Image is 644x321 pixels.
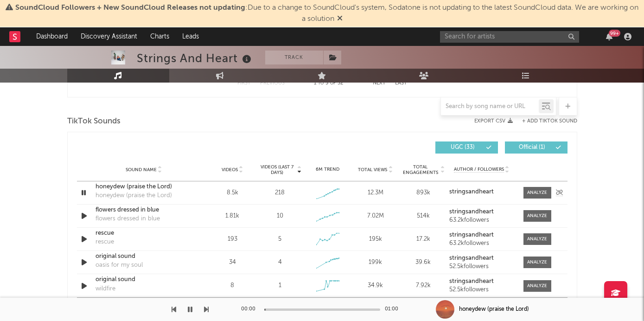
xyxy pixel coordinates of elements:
[459,305,529,314] div: honeydew (praise the Lord)
[402,188,445,198] div: 893k
[449,189,494,195] strong: stringsandheart
[265,51,323,64] button: Track
[277,212,283,221] div: 10
[449,278,494,284] strong: stringsandheart
[513,119,577,124] button: + Add TikTok Sound
[211,188,254,198] div: 8.5k
[96,229,192,238] a: rescue
[241,304,260,315] div: 00:00
[449,209,514,215] a: stringsandheart
[441,103,539,110] input: Search by song name or URL
[137,51,254,66] div: Strings And Heart
[402,212,445,221] div: 514k
[211,258,254,267] div: 34
[522,119,577,124] button: + Add TikTok Sound
[402,235,445,244] div: 17.2k
[96,182,192,192] a: honeydew (praise the Lord)
[435,141,498,154] button: UGC(33)
[354,281,397,290] div: 34.9k
[67,116,121,127] span: TikTok Sounds
[402,164,439,175] span: Total Engagements
[211,281,254,290] div: 8
[449,263,514,270] div: 52.5k followers
[211,212,254,221] div: 1.81k
[385,304,403,315] div: 01:00
[15,4,638,23] span: : Due to a change to SoundCloud's system, Sodatone is not updating to the latest SoundCloud data....
[402,281,445,290] div: 7.92k
[606,33,612,40] button: 99+
[126,167,157,173] span: Sound Name
[96,252,192,261] a: original sound
[354,212,397,221] div: 7.02M
[354,258,397,267] div: 199k
[449,232,494,238] strong: stringsandheart
[96,238,114,247] div: rescue
[176,27,205,46] a: Leads
[318,81,324,85] span: to
[96,275,192,284] a: original sound
[260,81,285,86] button: Previous
[222,167,238,173] span: Videos
[449,255,514,262] a: stringsandheart
[402,258,445,267] div: 39.6k
[303,78,354,89] div: 1 5 32
[449,189,514,195] a: stringsandheart
[449,278,514,285] a: stringsandheart
[278,258,282,267] div: 4
[96,191,172,200] div: honeydew (praise the Lord)
[96,205,192,215] a: flowers dressed in blue
[449,217,514,224] div: 63.2k followers
[441,145,484,150] span: UGC ( 33 )
[144,27,176,46] a: Charts
[74,27,144,46] a: Discovery Assistant
[258,164,296,175] span: Videos (last 7 days)
[449,232,514,238] a: stringsandheart
[330,81,336,85] span: of
[449,240,514,247] div: 63.2k followers
[278,235,281,244] div: 5
[454,167,504,173] span: Author / Followers
[96,261,143,270] div: oasis for my soul
[609,30,620,37] div: 99 +
[395,81,407,86] button: Last
[96,284,115,294] div: wildfire
[275,188,285,198] div: 218
[440,31,579,43] input: Search for artists
[449,287,514,293] div: 52.5k followers
[279,281,281,290] div: 1
[449,209,494,215] strong: stringsandheart
[474,118,513,124] button: Export CSV
[15,4,245,12] span: SoundCloud Followers + New SoundCloud Releases not updating
[358,167,387,173] span: Total Views
[337,15,343,23] span: Dismiss
[354,235,397,244] div: 195k
[30,27,74,46] a: Dashboard
[511,145,554,150] span: Official ( 1 )
[373,81,386,86] button: Next
[354,188,397,198] div: 12.3M
[211,235,254,244] div: 193
[449,255,494,261] strong: stringsandheart
[237,81,251,86] button: First
[96,214,160,224] div: flowers dressed in blue
[505,141,567,154] button: Official(1)
[306,166,349,173] div: 6M Trend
